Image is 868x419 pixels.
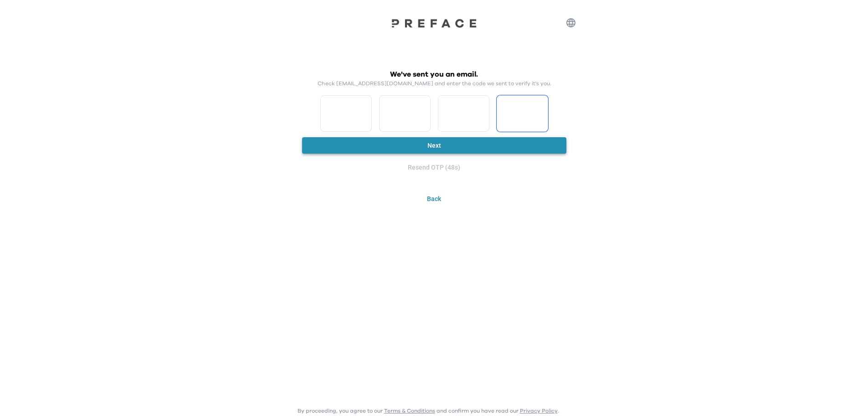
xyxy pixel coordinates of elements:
[298,407,559,414] p: By proceeding, you agree to our and confirm you have read our .
[384,408,435,414] a: Terms & Conditions
[379,95,431,132] input: Please enter OTP character 2
[298,191,571,207] button: Back
[520,408,558,414] a: Privacy Policy
[390,69,478,80] h2: We've sent you an email.
[320,95,372,132] input: Please enter OTP character 1
[302,137,566,154] button: Next
[318,80,551,87] p: Check [EMAIL_ADDRESS][DOMAIN_NAME] and enter the code we sent to verify it's you.
[497,95,548,132] input: Please enter OTP character 4
[389,18,480,28] img: Preface Logo
[438,95,489,132] input: Please enter OTP character 3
